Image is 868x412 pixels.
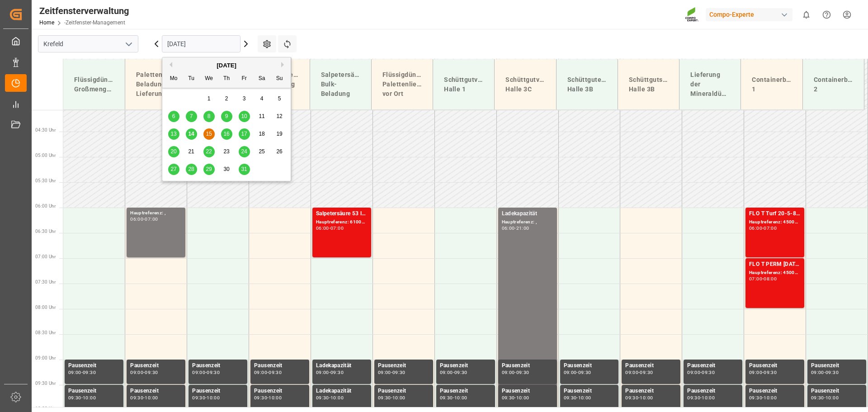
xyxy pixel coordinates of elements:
font: 09:30 [145,369,158,375]
font: - [762,225,764,231]
span: 11 [259,113,264,119]
font: 09:30 [440,395,453,401]
font: 10:00 [826,395,839,401]
font: 10:00 [145,395,158,401]
div: Choose Saturday, October 25th, 2025 [256,146,268,157]
font: 09:30 [625,395,638,401]
font: 09:30 [378,395,391,401]
font: - [205,369,207,375]
div: Choose Thursday, October 2nd, 2025 [221,93,232,104]
div: Choose Tuesday, October 28th, 2025 [186,164,197,175]
div: Choose Friday, October 31st, 2025 [239,164,250,175]
font: 09:00 [502,369,515,375]
font: 06:00 [316,225,329,231]
font: - [824,395,826,401]
font: - [638,369,640,375]
font: 09:00 [811,369,824,375]
font: Pausenzeit [564,362,592,369]
div: Choose Saturday, October 11th, 2025 [256,111,268,122]
font: 06:00 [130,216,143,222]
div: Choose Tuesday, October 14th, 2025 [186,128,197,140]
font: 09:00 [440,369,453,375]
span: 9 [225,113,228,119]
div: Choose Wednesday, October 29th, 2025 [203,164,215,175]
span: 17 [241,131,247,137]
font: Pausenzeit [440,362,468,369]
div: Choose Monday, October 13th, 2025 [168,128,179,140]
font: Hauptreferenz: , [502,219,537,224]
div: Choose Sunday, October 26th, 2025 [274,146,285,157]
font: 07:00 [330,225,344,231]
div: We [203,73,215,85]
font: 09:30 [516,369,529,375]
font: - [762,369,764,375]
font: - [391,395,392,401]
font: 08:00 Uhr [35,305,56,310]
font: Ladekapazität [502,210,538,217]
font: Schüttgutentladung Halle 3B [567,76,631,93]
font: 10:00 Uhr [35,406,56,411]
input: TT.MM.JJJJ [162,35,241,52]
span: 28 [188,166,194,172]
div: Th [221,73,232,85]
font: Schüttgutverladung Halle 1 [444,76,507,93]
font: 09:30 [83,369,96,375]
font: - [143,216,145,222]
font: - [514,225,516,231]
font: Paletten Beladung & Lieferung 1 [136,71,173,97]
div: Choose Monday, October 27th, 2025 [168,164,179,175]
font: - [514,395,516,401]
button: 0 neue Benachrichtigungen anzeigen [796,5,816,25]
font: - [81,395,83,401]
font: - [267,369,269,375]
font: 10:00 [764,395,777,401]
span: 6 [172,113,175,119]
font: Hauptreferenz: 4500001085, 2000001103 [749,219,843,224]
font: 07:00 [764,225,777,231]
button: Previous Month [167,62,172,67]
font: Pausenzeit [440,388,468,394]
div: Choose Tuesday, October 7th, 2025 [186,111,197,122]
font: 05:00 Uhr [35,153,56,158]
font: 09:00 [687,369,700,375]
font: 09:00 [254,369,267,375]
span: 21 [188,148,194,155]
font: 09:30 [502,395,515,401]
font: Flüssigdünger-Großmengenlieferung [74,76,142,93]
font: Flüssigdünger-Palettenlieferung vor Ort [382,71,439,97]
font: 09:30 [269,369,282,375]
font: - [267,395,269,401]
font: Salpetersäure 53 lose [316,210,371,217]
span: 25 [259,148,264,155]
font: - [329,369,330,375]
font: Compo-Experte [709,11,754,18]
span: 5 [278,95,281,102]
div: Choose Friday, October 10th, 2025 [239,111,250,122]
div: Choose Friday, October 3rd, 2025 [239,93,250,104]
font: Home [39,19,54,26]
font: 09:00 [192,369,205,375]
span: 8 [208,113,211,119]
font: Pausenzeit [502,362,530,369]
font: - [762,276,764,282]
span: 14 [188,131,194,137]
div: Choose Sunday, October 5th, 2025 [274,93,285,104]
font: 09:30 [392,369,406,375]
font: 09:00 [749,369,762,375]
font: 09:30 [702,369,715,375]
font: 07:30 Uhr [35,279,56,284]
font: 09:30 [207,369,220,375]
font: 09:30 [316,395,329,401]
font: 08:30 Uhr [35,330,56,335]
font: 09:30 Uhr [35,381,56,386]
div: Choose Thursday, October 23rd, 2025 [221,146,232,157]
span: 19 [276,131,282,137]
div: Choose Sunday, October 12th, 2025 [274,111,285,122]
span: 24 [241,148,247,155]
font: 09:00 Uhr [35,355,56,360]
font: 09:30 [764,369,777,375]
div: Choose Wednesday, October 22nd, 2025 [203,146,215,157]
font: 07:00 [749,276,762,282]
span: 29 [206,166,212,172]
font: - [514,369,516,375]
